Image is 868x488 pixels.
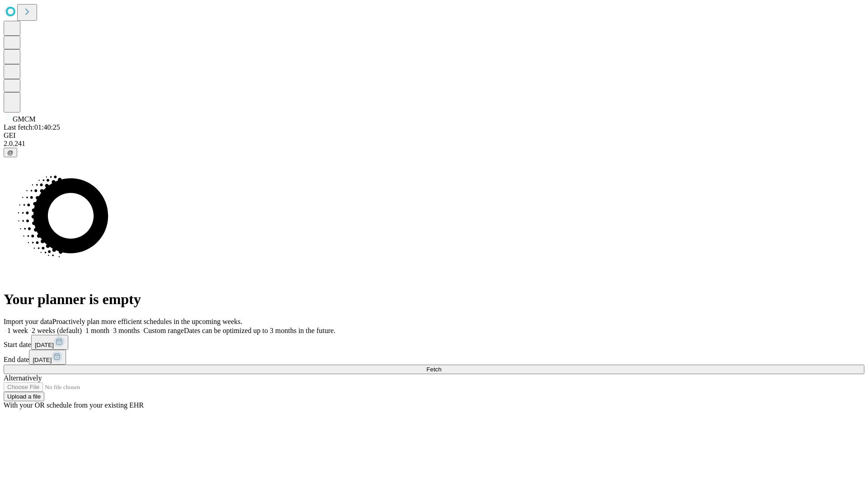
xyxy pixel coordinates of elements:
[143,327,184,334] span: Custom range
[35,342,54,348] span: [DATE]
[32,327,82,334] span: 2 weeks (default)
[85,327,109,334] span: 1 month
[4,123,60,131] span: Last fetch: 01:40:25
[4,374,42,382] span: Alternatively
[4,291,864,308] h1: Your planner is empty
[4,335,864,350] div: Start date
[7,149,14,156] span: @
[184,327,335,334] span: Dates can be optimized up to 3 months in the future.
[113,327,140,334] span: 3 months
[4,392,44,401] button: Upload a file
[33,357,52,363] span: [DATE]
[31,335,68,350] button: [DATE]
[29,350,66,365] button: [DATE]
[4,131,864,140] div: GEI
[426,366,441,373] span: Fetch
[4,350,864,365] div: End date
[4,365,864,374] button: Fetch
[13,115,36,123] span: GMCM
[4,401,144,409] span: With your OR schedule from your existing EHR
[4,140,864,148] div: 2.0.241
[4,148,17,157] button: @
[52,318,242,325] span: Proactively plan more efficient schedules in the upcoming weeks.
[4,318,52,325] span: Import your data
[7,327,28,334] span: 1 week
